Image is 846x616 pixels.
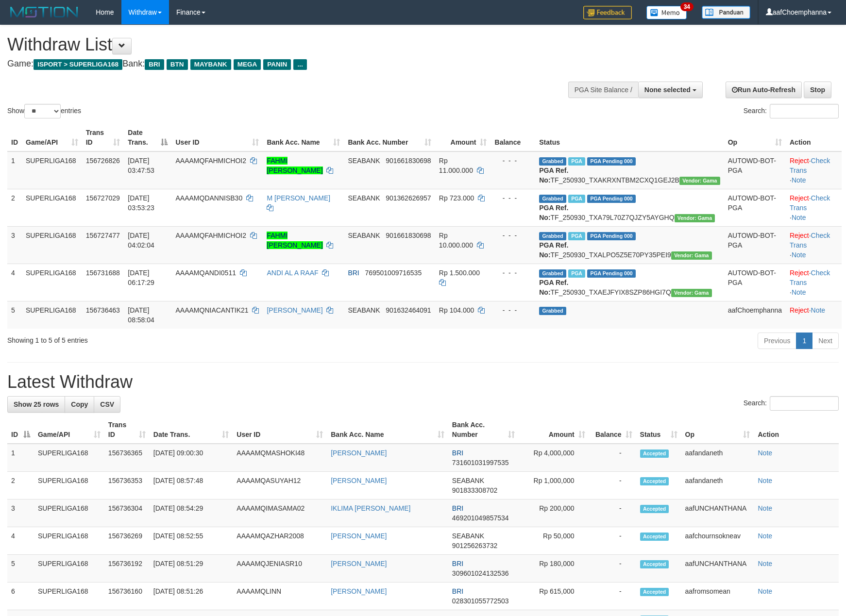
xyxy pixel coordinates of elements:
[7,416,34,444] th: ID: activate to sort column descending
[104,583,150,610] td: 156736160
[758,587,772,595] a: Note
[744,104,839,118] label: Search:
[640,505,669,513] span: Accepted
[175,232,246,239] span: AAAAMQFAHMICHOI2
[790,269,830,286] a: Check Trans
[65,396,94,413] a: Copy
[796,333,812,349] a: 1
[439,306,474,314] span: Rp 104.000
[452,486,497,494] span: Copy 901833308702 to clipboard
[145,59,164,70] span: BRI
[267,269,318,277] a: ANDI AL A RAAF
[86,194,120,202] span: 156727029
[519,527,589,555] td: Rp 50,000
[758,560,772,567] a: Note
[263,59,291,70] span: PANIN
[491,124,535,151] th: Balance
[7,104,81,118] label: Show entries
[680,2,694,11] span: 34
[175,194,242,202] span: AAAAMQDANNISB30
[675,214,715,222] span: Vendor URL: https://trx31.1velocity.biz
[22,124,82,151] th: Game/API: activate to sort column ascending
[724,226,786,264] td: AUTOWD-BOT-PGA
[86,232,120,239] span: 156727477
[7,555,34,583] td: 5
[539,166,568,184] b: PGA Ref. No:
[34,59,122,70] span: ISPORT > SUPERLIGA168
[7,5,81,19] img: MOTION_logo.png
[7,396,65,413] a: Show 25 rows
[234,59,261,70] span: MEGA
[638,82,703,98] button: None selected
[267,194,330,202] a: M [PERSON_NAME]
[71,400,88,408] span: Copy
[7,301,22,329] td: 5
[640,450,669,458] span: Accepted
[452,477,484,484] span: SEABANK
[452,449,463,457] span: BRI
[568,82,638,98] div: PGA Site Balance /
[754,416,839,444] th: Action
[233,555,327,583] td: AAAAMQJENIASR10
[587,195,636,203] span: PGA Pending
[494,268,531,278] div: - - -
[724,189,786,226] td: AUTOWD-BOT-PGA
[104,444,150,472] td: 156736365
[758,333,796,349] a: Previous
[539,241,568,259] b: PGA Ref. No:
[671,289,712,297] span: Vendor URL: https://trx31.1velocity.biz
[494,231,531,240] div: - - -
[539,307,566,315] span: Grabbed
[770,396,839,411] input: Search:
[587,232,636,240] span: PGA Pending
[681,416,754,444] th: Op: activate to sort column ascending
[539,232,566,240] span: Grabbed
[7,35,554,54] h1: Withdraw List
[724,151,786,189] td: AUTOWD-BOT-PGA
[640,477,669,485] span: Accepted
[758,504,772,512] a: Note
[233,499,327,527] td: AAAAMQIMASAMA02
[539,279,568,296] b: PGA Ref. No:
[792,251,806,259] a: Note
[7,444,34,472] td: 1
[14,400,59,408] span: Show 25 rows
[681,444,754,472] td: aafandaneth
[494,305,531,315] div: - - -
[448,416,519,444] th: Bank Acc. Number: activate to sort column ascending
[790,306,809,314] a: Reject
[724,264,786,301] td: AUTOWD-BOT-PGA
[535,226,724,264] td: TF_250930_TXALPO5Z5E70PY35PEI9
[786,264,842,301] td: · ·
[589,472,636,499] td: -
[790,269,809,277] a: Reject
[233,472,327,499] td: AAAAMQASUYAH12
[812,333,839,349] a: Next
[439,194,474,202] span: Rp 723.000
[589,527,636,555] td: -
[100,400,114,408] span: CSV
[519,555,589,583] td: Rp 180,000
[452,504,463,512] span: BRI
[7,372,839,392] h1: Latest Withdraw
[386,232,431,239] span: Copy 901661830698 to clipboard
[267,157,322,174] a: FAHMI [PERSON_NAME]
[452,587,463,595] span: BRI
[104,555,150,583] td: 156736192
[535,124,724,151] th: Status
[452,597,509,605] span: Copy 028301055772503 to clipboard
[7,189,22,226] td: 2
[94,396,120,413] a: CSV
[233,583,327,610] td: AAAAMQLINN
[679,177,720,185] span: Vendor URL: https://trx31.1velocity.biz
[267,306,322,314] a: [PERSON_NAME]
[589,444,636,472] td: -
[24,104,61,118] select: Showentries
[263,124,344,151] th: Bank Acc. Name: activate to sort column ascending
[681,499,754,527] td: aafUNCHANTHANA
[86,269,120,277] span: 156731688
[7,124,22,151] th: ID
[790,157,830,174] a: Check Trans
[7,59,554,69] h4: Game: Bank:
[786,189,842,226] td: · ·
